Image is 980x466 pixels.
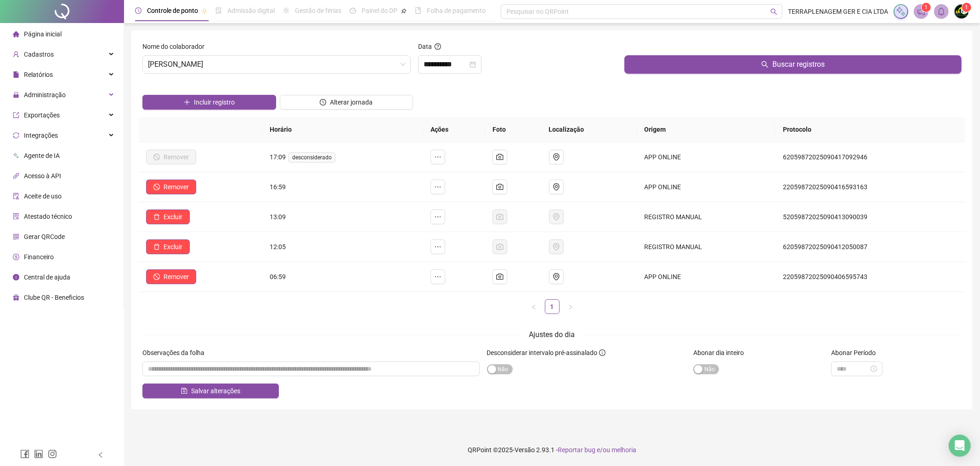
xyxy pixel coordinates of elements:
span: save [181,388,187,394]
span: 13:09 [270,213,286,221]
span: home [13,31,19,37]
span: 16:59 [270,183,286,191]
span: sync [13,132,19,139]
td: REGISTRO MANUAL [637,202,776,232]
span: delete [153,214,160,220]
span: environment [553,153,560,161]
span: question-circle [435,43,441,50]
span: sun [283,7,289,14]
span: right [568,304,573,310]
th: Foto [485,117,541,142]
span: Reportar bug e/ou melhoria [558,446,636,454]
span: ellipsis [434,243,442,250]
span: Data [418,43,432,50]
span: Controle de ponto [147,7,198,14]
span: ellipsis [434,153,442,161]
li: Página anterior [527,299,541,314]
span: ellipsis [434,273,442,280]
span: camera [496,273,504,280]
span: Cadastros [24,51,54,58]
span: ellipsis [434,183,442,191]
div: Open Intercom Messenger [949,435,971,457]
span: stop [153,274,160,280]
span: Exportações [24,111,60,119]
span: left [531,304,537,310]
th: Protocolo [776,117,965,142]
span: ALEXANDRE DE SOUZA [148,56,405,73]
button: Remover [146,150,196,164]
span: search [770,8,777,15]
span: Admissão digital [227,7,275,14]
span: Clube QR - Beneficios [24,294,84,301]
span: solution [13,213,19,220]
span: plus [184,99,190,105]
td: 62059872025090412050087 [776,232,965,262]
span: pushpin [401,8,407,14]
th: Ações [423,117,486,142]
span: Excluir [164,242,182,252]
span: user-add [13,51,19,58]
span: Desconsiderar intervalo pré-assinalado [487,349,598,356]
span: audit [13,193,19,199]
th: Horário [262,117,423,142]
span: Buscar registros [772,59,825,70]
td: REGISTRO MANUAL [637,232,776,262]
span: stop [153,184,160,190]
button: Excluir [146,239,190,254]
td: 62059872025090417092946 [776,142,965,172]
button: left [527,299,541,314]
label: Observações da folha [142,348,210,358]
img: sparkle-icon.fc2bf0ac1784a2077858766a79e2daf3.svg [896,6,906,17]
th: Origem [637,117,776,142]
label: Abonar Período [831,348,882,358]
span: Relatórios [24,71,53,78]
span: instagram [48,449,57,459]
span: Excluir [164,212,182,222]
button: Excluir [146,210,190,224]
span: book [415,7,421,14]
span: Central de ajuda [24,274,70,281]
button: right [563,299,578,314]
span: clock-circle [320,99,326,105]
span: api [13,173,19,179]
td: APP ONLINE [637,172,776,202]
span: Painel do DP [362,7,397,14]
span: info-circle [599,349,606,356]
label: Abonar dia inteiro [693,348,750,358]
span: Administração [24,91,66,99]
img: 76398 [955,5,969,18]
span: 1 [965,4,969,11]
span: Atestado técnico [24,213,72,220]
span: Incluir registro [194,97,235,107]
button: Incluir registro [142,95,276,110]
td: APP ONLINE [637,262,776,292]
span: Agente de IA [24,152,60,159]
span: ellipsis [434,213,442,221]
span: Integrações [24,132,58,139]
li: 1 [545,299,560,314]
span: dashboard [350,7,356,14]
span: desconsiderado [289,152,335,163]
td: APP ONLINE [637,142,776,172]
span: pushpin [202,8,207,14]
span: 06:59 [270,273,286,280]
span: Acesso à API [24,172,61,180]
a: Alterar jornada [280,99,414,107]
th: Localização [542,117,637,142]
span: info-circle [13,274,19,280]
span: Gestão de férias [295,7,341,14]
span: left [97,452,104,458]
span: dollar [13,254,19,260]
span: file [13,71,19,78]
span: Versão [515,446,535,454]
span: delete [153,244,160,250]
span: TERRAPLENAGEM GER E CIA LTDA [788,6,888,17]
span: search [761,61,769,68]
label: Nome do colaborador [142,41,210,52]
span: Remover [164,272,189,282]
span: lock [13,92,19,98]
span: gift [13,294,19,301]
span: Alterar jornada [330,97,373,107]
span: Financeiro [24,253,54,261]
span: facebook [20,449,29,459]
